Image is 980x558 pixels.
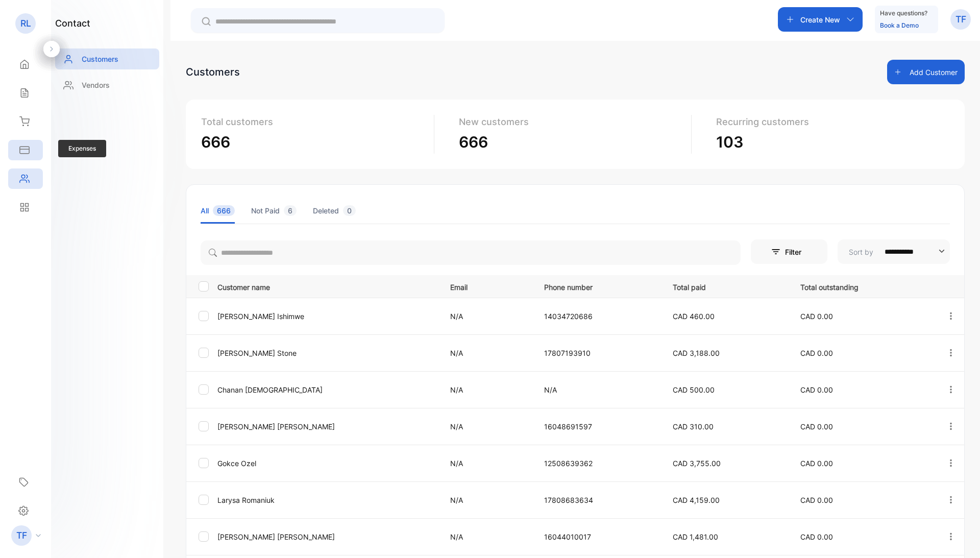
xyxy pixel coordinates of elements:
[673,532,718,541] span: CAD 1,481.00
[673,349,720,357] span: CAD 3,188.00
[800,422,833,431] span: CAD 0.00
[251,198,297,224] li: Not Paid
[450,421,523,432] p: N/A
[217,280,437,293] p: Customer name
[955,13,966,26] p: TF
[800,349,833,357] span: CAD 0.00
[887,60,965,84] button: Add Customer
[201,115,426,129] p: Total customers
[673,496,720,504] span: CAD 4,159.00
[544,531,652,542] p: 16044010017
[544,280,652,293] p: Phone number
[950,7,971,32] button: TF
[313,198,356,224] li: Deleted
[343,205,356,216] span: 0
[450,495,523,505] p: N/A
[82,80,110,90] p: Vendors
[800,459,833,468] span: CAD 0.00
[880,21,919,29] a: Book a Demo
[450,280,523,293] p: Email
[544,421,652,432] p: 16048691597
[838,239,950,264] button: Sort by
[8,4,39,35] button: Open LiveChat chat widget
[800,280,925,293] p: Total outstanding
[217,311,437,322] p: [PERSON_NAME] Ishimwe
[450,531,523,542] p: N/A
[800,385,833,394] span: CAD 0.00
[673,312,715,321] span: CAD 460.00
[217,458,437,469] p: Gokce Ozel
[55,16,90,30] h1: contact
[58,140,106,157] span: Expenses
[544,311,652,322] p: 14034720686
[544,384,652,395] p: N/A
[778,7,863,32] button: Create New
[673,385,715,394] span: CAD 500.00
[544,348,652,358] p: 17807193910
[716,131,941,154] p: 103
[217,348,437,358] p: [PERSON_NAME] Stone
[716,115,941,129] p: Recurring customers
[544,495,652,505] p: 17808683634
[82,54,118,64] p: Customers
[186,64,240,80] div: Customers
[450,348,523,358] p: N/A
[201,131,426,154] p: 666
[450,384,523,395] p: N/A
[673,459,721,468] span: CAD 3,755.00
[450,458,523,469] p: N/A
[459,115,683,129] p: New customers
[800,496,833,504] span: CAD 0.00
[16,529,27,542] p: TF
[800,14,840,25] p: Create New
[544,458,652,469] p: 12508639362
[201,198,235,224] li: All
[217,384,437,395] p: Chanan [DEMOGRAPHIC_DATA]
[217,531,437,542] p: [PERSON_NAME] [PERSON_NAME]
[849,247,873,257] p: Sort by
[459,131,683,154] p: 666
[217,495,437,505] p: Larysa Romaniuk
[800,532,833,541] span: CAD 0.00
[20,17,31,30] p: RL
[217,421,437,432] p: [PERSON_NAME] [PERSON_NAME]
[800,312,833,321] span: CAD 0.00
[880,8,927,18] p: Have questions?
[450,311,523,322] p: N/A
[213,205,235,216] span: 666
[55,75,159,95] a: Vendors
[673,280,779,293] p: Total paid
[673,422,714,431] span: CAD 310.00
[284,205,297,216] span: 6
[55,48,159,69] a: Customers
